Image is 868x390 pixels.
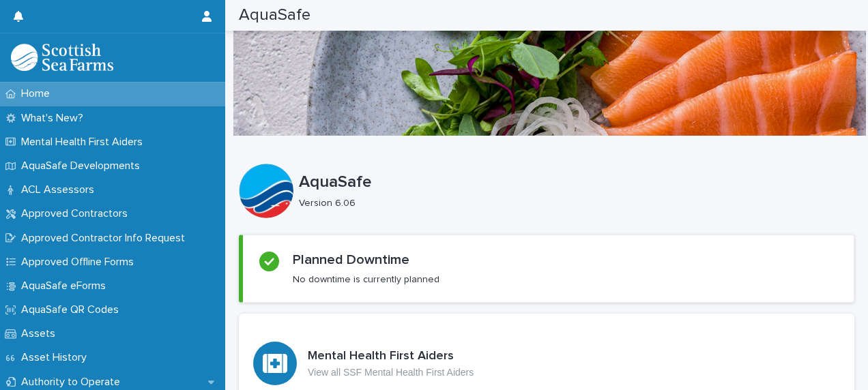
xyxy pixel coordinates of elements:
p: AquaSafe [299,172,849,192]
h2: Planned Downtime [293,252,409,268]
p: Version 6.06 [299,198,843,209]
p: Asset History [16,351,98,364]
img: bPIBxiqnSb2ggTQWdOVV [11,44,113,71]
p: ACL Assessors [16,183,105,196]
p: What's New? [16,112,94,125]
p: Authority to Operate [16,376,131,389]
p: Mental Health First Aiders [16,136,154,149]
p: AquaSafe Developments [16,160,151,172]
p: AquaSafe QR Codes [16,303,130,316]
p: Home [16,87,61,100]
p: Approved Contractors [16,207,139,220]
p: Approved Contractor Info Request [16,232,196,245]
h3: Mental Health First Aiders [308,349,474,364]
p: Approved Offline Forms [16,256,145,269]
p: Assets [16,327,66,340]
p: No downtime is currently planned [293,273,439,286]
p: AquaSafe eForms [16,280,117,292]
p: View all SSF Mental Health First Aiders [308,367,474,378]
